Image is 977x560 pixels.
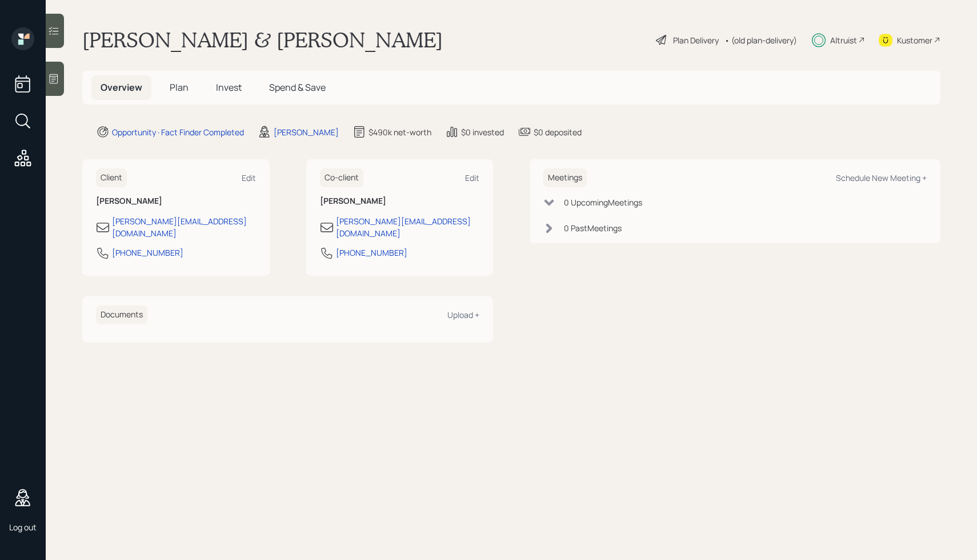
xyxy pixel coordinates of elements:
[369,126,431,138] div: $490k net-worth
[112,126,244,138] div: Opportunity · Fact Finder Completed
[336,215,480,239] div: [PERSON_NAME][EMAIL_ADDRESS][DOMAIN_NAME]
[170,81,189,94] span: Plan
[96,168,127,187] h6: Client
[112,215,256,239] div: [PERSON_NAME][EMAIL_ADDRESS][DOMAIN_NAME]
[82,27,443,53] h1: [PERSON_NAME] & [PERSON_NAME]
[96,305,147,324] h6: Documents
[216,81,242,94] span: Invest
[274,126,339,138] div: [PERSON_NAME]
[447,309,479,320] div: Upload +
[897,34,932,46] div: Kustomer
[96,196,256,206] h6: [PERSON_NAME]
[830,34,857,46] div: Altruist
[724,34,797,46] div: • (old plan-delivery)
[320,168,363,187] h6: Co-client
[534,126,582,138] div: $0 deposited
[465,172,479,183] div: Edit
[461,126,504,138] div: $0 invested
[336,247,407,259] div: [PHONE_NUMBER]
[112,247,183,259] div: [PHONE_NUMBER]
[320,196,480,206] h6: [PERSON_NAME]
[564,196,642,208] div: 0 Upcoming Meeting s
[673,34,719,46] div: Plan Delivery
[9,522,37,533] div: Log out
[101,81,142,94] span: Overview
[836,172,927,183] div: Schedule New Meeting +
[269,81,326,94] span: Spend & Save
[543,168,587,187] h6: Meetings
[242,172,256,183] div: Edit
[564,222,622,234] div: 0 Past Meeting s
